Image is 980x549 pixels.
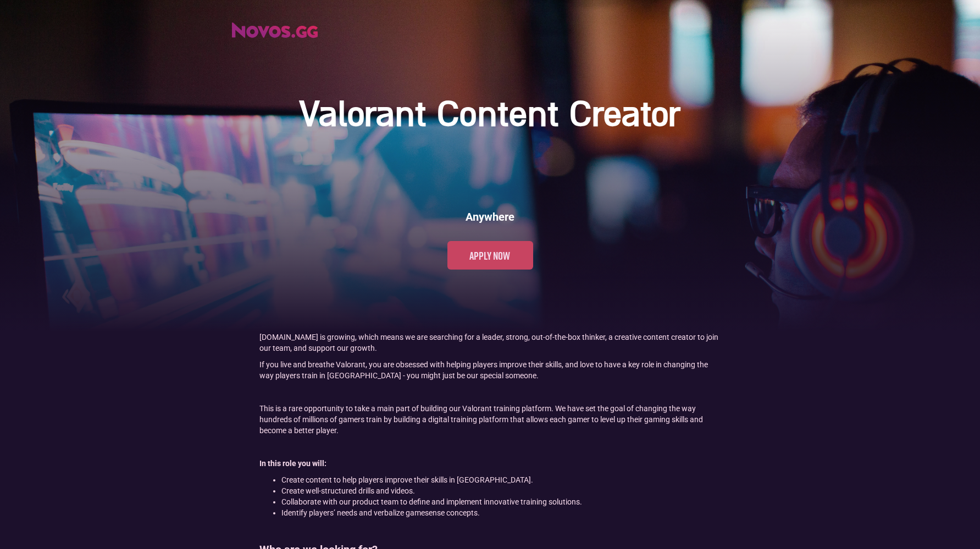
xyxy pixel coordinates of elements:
[259,359,721,381] p: If you live and breathe Valorant, you are obsessed with helping players improve their skills, and...
[281,485,721,496] li: Create well-structured drills and videos.
[447,241,533,270] a: Apply now
[281,474,721,485] li: Create content to help players improve their skills in [GEOGRAPHIC_DATA].
[300,94,680,138] h1: Valorant Content Creator
[281,496,721,507] li: Collaborate with our product team to define and implement innovative training solutions.
[259,386,721,397] p: ‍
[259,403,721,436] p: This is a rare opportunity to take a main part of building our Valorant training platform. We hav...
[259,459,326,468] strong: In this role you will:
[259,441,721,452] p: ‍
[466,209,514,225] h6: Anywhere
[259,332,721,354] p: [DOMAIN_NAME] is growing, which means we are searching for a leader, strong, out-of-the-box think...
[281,507,721,518] li: Identify players’ needs and verbalize gamesense concepts.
